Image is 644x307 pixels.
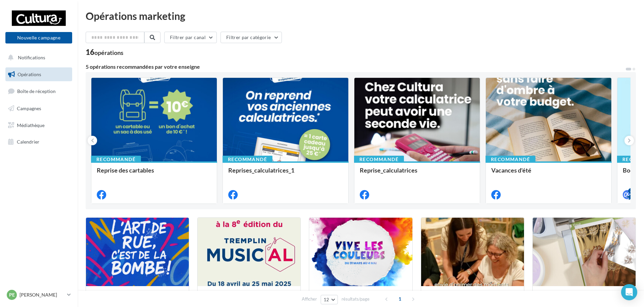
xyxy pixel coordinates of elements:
span: Boîte de réception [17,88,56,94]
div: Recommandé [91,156,141,163]
div: Recommandé [223,156,272,163]
button: 12 [321,295,338,304]
span: Opérations [18,71,41,77]
span: Médiathèque [17,122,45,128]
div: Recommandé [486,156,535,163]
span: Campagnes [17,105,41,111]
div: Reprise des cartables [97,167,211,180]
div: Reprise_calculatrices [360,167,474,180]
a: Médiathèque [4,118,74,132]
button: Filtrer par catégorie [221,32,282,43]
div: Vacances d'été [491,167,606,180]
a: Pe [PERSON_NAME] [5,288,72,301]
button: Nouvelle campagne [5,32,72,43]
span: 12 [324,297,329,302]
div: Recommandé [354,156,404,163]
div: Open Intercom Messenger [621,284,637,300]
span: Pe [9,291,15,298]
div: 5 opérations recommandées par votre enseigne [86,64,625,69]
span: Afficher [302,296,317,302]
a: Campagnes [4,101,74,116]
span: 1 [394,294,405,304]
a: Opérations [4,67,74,82]
div: opérations [94,50,123,56]
span: résultats/page [342,296,370,302]
span: Calendrier [17,139,39,145]
button: Notifications [4,51,71,65]
div: Opérations marketing [86,11,636,21]
a: Boîte de réception [4,84,74,98]
div: Reprises_calculatrices_1 [228,167,343,180]
div: 16 [86,49,123,56]
p: [PERSON_NAME] [20,291,64,298]
span: Notifications [18,55,45,60]
a: Calendrier [4,135,74,149]
div: 4 [628,188,634,194]
button: Filtrer par canal [164,32,217,43]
